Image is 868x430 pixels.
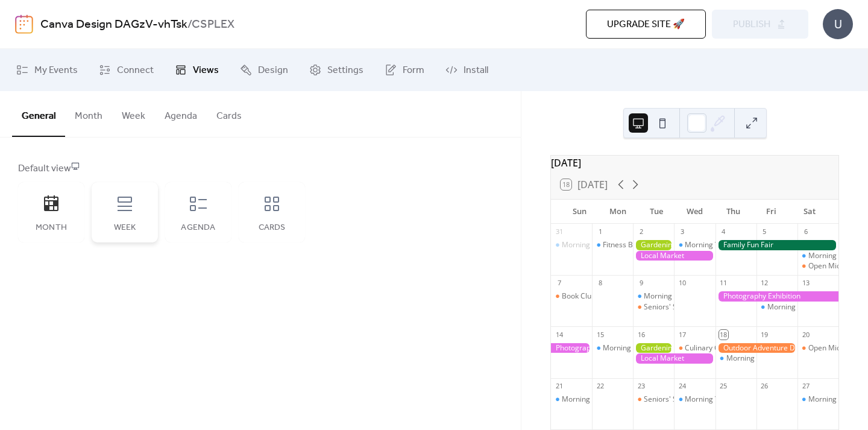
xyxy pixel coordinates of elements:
[65,91,112,136] button: Month
[403,63,424,78] span: Form
[760,382,769,391] div: 26
[797,261,838,271] div: Open Mic Night
[644,394,707,405] div: Seniors' Social Tea
[155,91,207,136] button: Agenda
[555,279,564,288] div: 7
[633,394,674,405] div: Seniors' Social Tea
[18,162,500,176] div: Default view
[808,343,860,353] div: Open Mic Night
[555,382,564,391] div: 21
[637,382,646,391] div: 23
[562,394,626,405] div: Morning Yoga Bliss
[7,54,87,86] a: My Events
[719,330,728,339] div: 18
[258,63,288,78] span: Design
[586,10,706,39] button: Upgrade site 🚀
[551,240,592,250] div: Morning Yoga Bliss
[790,200,829,224] div: Sat
[685,343,761,353] div: Culinary Cooking Class
[633,302,674,312] div: Seniors' Social Tea
[599,200,638,224] div: Mon
[561,200,599,224] div: Sun
[678,382,687,391] div: 24
[760,330,769,339] div: 19
[300,54,373,86] a: Settings
[767,302,832,312] div: Morning Yoga Bliss
[715,291,838,302] div: Photography Exhibition
[464,63,488,78] span: Install
[678,279,687,288] div: 10
[551,394,592,405] div: Morning Yoga Bliss
[808,261,860,271] div: Open Mic Night
[685,394,749,405] div: Morning Yoga Bliss
[760,279,769,288] div: 12
[592,343,633,353] div: Morning Yoga Bliss
[715,240,838,250] div: Family Fun Fair
[90,54,163,86] a: Connect
[436,54,497,86] a: Install
[555,227,564,236] div: 31
[193,63,219,78] span: Views
[633,343,674,353] div: Gardening Workshop
[596,382,605,391] div: 22
[801,330,810,339] div: 20
[719,279,728,288] div: 11
[797,343,838,353] div: Open Mic Night
[562,291,631,302] div: Book Club Gathering
[187,13,192,36] b: /
[30,223,72,233] div: Month
[555,330,564,339] div: 14
[678,227,687,236] div: 3
[823,9,853,39] div: U
[15,14,33,34] img: logo
[207,91,251,136] button: Cards
[551,343,592,353] div: Photography Exhibition
[801,227,810,236] div: 6
[34,63,78,78] span: My Events
[603,240,662,250] div: Fitness Bootcamp
[637,200,676,224] div: Tue
[596,279,605,288] div: 8
[678,330,687,339] div: 17
[715,343,797,353] div: Outdoor Adventure Day
[562,240,626,250] div: Morning Yoga Bliss
[104,223,146,233] div: Week
[644,302,707,312] div: Seniors' Social Tea
[715,353,756,364] div: Morning Yoga Bliss
[797,394,838,405] div: Morning Yoga Bliss
[251,223,293,233] div: Cards
[801,382,810,391] div: 27
[674,240,715,250] div: Morning Yoga Bliss
[117,63,154,78] span: Connect
[719,227,728,236] div: 4
[603,343,667,353] div: Morning Yoga Bliss
[551,156,838,170] div: [DATE]
[596,330,605,339] div: 15
[760,227,769,236] div: 5
[327,63,363,78] span: Settings
[637,330,646,339] div: 16
[674,394,715,405] div: Morning Yoga Bliss
[166,54,228,86] a: Views
[192,13,234,36] b: CSPLEX
[551,291,592,302] div: Book Club Gathering
[177,223,219,233] div: Agenda
[685,240,749,250] div: Morning Yoga Bliss
[596,227,605,236] div: 1
[633,291,674,302] div: Morning Yoga Bliss
[726,353,791,364] div: Morning Yoga Bliss
[719,382,728,391] div: 25
[674,343,715,353] div: Culinary Cooking Class
[756,302,797,312] div: Morning Yoga Bliss
[231,54,297,86] a: Design
[637,279,646,288] div: 9
[633,353,715,364] div: Local Market
[607,17,685,32] span: Upgrade site 🚀
[40,13,187,36] a: Canva Design DAGzV-vhTsk
[112,91,155,136] button: Week
[676,200,714,224] div: Wed
[592,240,633,250] div: Fitness Bootcamp
[637,227,646,236] div: 2
[714,200,752,224] div: Thu
[376,54,433,86] a: Form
